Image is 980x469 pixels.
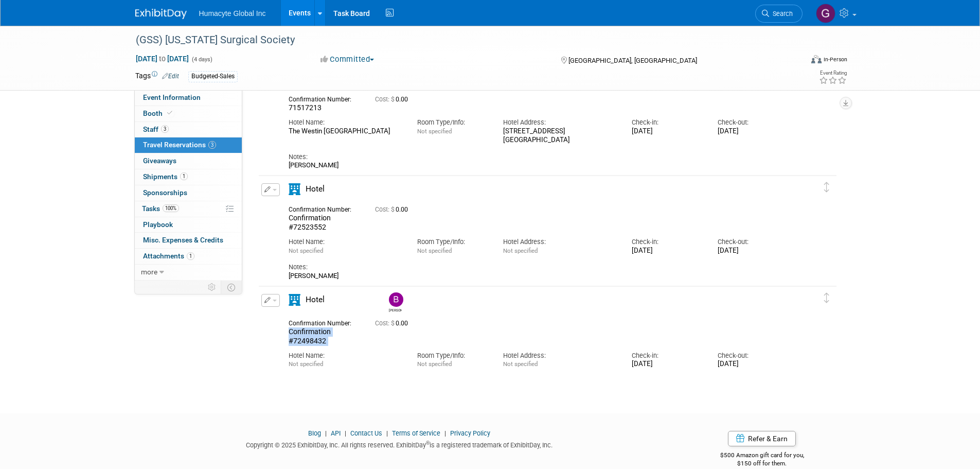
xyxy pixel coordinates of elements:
span: 100% [163,204,179,212]
a: Booth [135,106,242,121]
span: [DATE] [DATE] [135,54,189,63]
span: Tasks [142,204,179,213]
a: Edit [162,73,179,80]
a: Shipments1 [135,169,242,185]
span: Hotel [306,295,325,304]
div: $150 off for them. [679,459,845,468]
i: Click and drag to move item [824,293,829,303]
div: [PERSON_NAME] [289,272,789,280]
span: Travel Reservations [143,141,216,149]
span: 3 [161,125,169,133]
span: Humacyte Global Inc [199,9,266,18]
div: $500 Amazon gift card for you, [679,444,845,468]
span: Not specified [503,247,538,254]
div: Check-out: [718,237,788,247]
a: Playbook [135,217,242,233]
i: Hotel [289,183,300,195]
a: Staff3 [135,122,242,137]
span: Shipments [143,172,188,181]
a: more [135,265,242,280]
div: Check-out: [718,118,788,127]
span: Not specified [289,360,323,368]
div: Budgeted-Sales [188,71,238,82]
div: Check-out: [718,351,788,360]
div: Hotel Address: [503,237,616,247]
div: Check-in: [632,351,702,360]
span: Cost: $ [375,96,396,103]
span: Hotel [306,184,325,194]
span: (4 days) [191,56,212,63]
div: [DATE] [632,247,702,255]
img: Format-Inperson.png [811,55,822,63]
span: [GEOGRAPHIC_DATA], [GEOGRAPHIC_DATA] [568,57,697,64]
div: [STREET_ADDRESS] [GEOGRAPHIC_DATA] [503,127,616,145]
span: Booth [143,109,174,117]
a: Attachments1 [135,249,242,264]
span: to [157,55,167,63]
div: Hotel Address: [503,351,616,360]
span: Event Information [143,93,201,101]
td: Toggle Event Tabs [221,281,242,294]
a: Contact Us [350,429,382,437]
span: Not specified [417,128,452,135]
span: Cost: $ [375,206,396,213]
div: (GSS) [US_STATE] Surgical Society [132,31,787,49]
td: Tags [135,71,179,82]
div: Hotel Name: [289,237,402,247]
a: Search [755,5,803,23]
div: [DATE] [718,247,788,255]
div: Notes: [289,263,789,272]
span: 1 [187,252,194,260]
a: Blog [308,429,321,437]
div: Check-in: [632,118,702,127]
div: Event Format [742,54,848,69]
span: Misc. Expenses & Credits [143,236,223,244]
div: Hotel Address: [503,118,616,127]
span: Not specified [289,247,323,254]
span: Confirmation #72498432 [289,327,331,345]
span: | [442,429,449,437]
a: Refer & Earn [728,431,796,446]
a: Misc. Expenses & Credits [135,233,242,248]
div: In-Person [823,56,847,63]
div: Copyright © 2025 ExhibitDay, Inc. All rights reserved. ExhibitDay is a registered trademark of Ex... [135,438,664,450]
span: Cost: $ [375,320,396,327]
div: B. J. Scheessele [386,292,404,312]
div: Check-in: [632,237,702,247]
a: Giveaways [135,153,242,169]
a: Tasks100% [135,201,242,217]
div: Hotel Name: [289,118,402,127]
div: [DATE] [632,360,702,369]
span: Confirmation #72523552 [289,214,331,231]
a: Travel Reservations3 [135,137,242,153]
span: more [141,268,157,276]
button: Committed [317,54,378,65]
span: 1 [180,172,188,180]
a: API [331,429,341,437]
i: Booth reservation complete [167,110,172,116]
div: Hotel Name: [289,351,402,360]
a: Terms of Service [392,429,440,437]
img: Gina Boraski [816,4,835,23]
div: Room Type/Info: [417,237,488,247]
div: [DATE] [632,127,702,136]
div: [DATE] [718,360,788,369]
span: Staff [143,125,169,133]
span: 71517213 [289,103,322,112]
a: Privacy Policy [450,429,490,437]
div: Room Type/Info: [417,351,488,360]
img: ExhibitDay [135,9,187,19]
span: Not specified [417,360,452,368]
td: Personalize Event Tab Strip [203,281,221,294]
span: 0.00 [375,320,412,327]
sup: ® [426,440,430,446]
span: Not specified [417,247,452,254]
span: | [384,429,390,437]
img: B. J. Scheessele [389,292,403,307]
a: Sponsorships [135,185,242,201]
a: Event Information [135,90,242,106]
span: 0.00 [375,206,412,213]
span: 3 [208,141,216,149]
div: Notes: [289,152,789,162]
span: | [323,429,329,437]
